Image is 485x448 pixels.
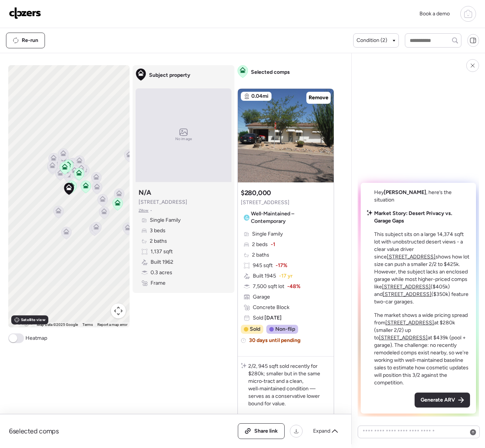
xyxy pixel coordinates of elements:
[419,10,450,17] span: Book a demo
[9,427,59,436] span: 6 selected comps
[357,37,387,44] span: Condition (2)
[21,317,45,323] span: Satellite view
[248,363,331,408] p: 2/2, 945 sqft sold recently for $280k; smaller but in the same micro‑tract and a clean, well‑main...
[275,326,295,333] span: Non-flip
[253,293,270,301] span: Garage
[313,427,330,435] span: Expand
[382,284,431,290] a: [STREET_ADDRESS]
[151,269,172,276] span: 0.3 acres
[279,272,292,280] span: -17 yr
[241,188,271,197] h3: $280,000
[374,231,470,306] p: This subject sits on a large 14,374 sqft lot with unobstructed desert views - a clear value drive...
[374,210,452,224] strong: Market Story: Desert Privacy vs. Garage Gaps
[139,208,149,214] span: Zillow
[309,94,328,102] span: Remove
[252,251,269,259] span: 2 baths
[37,323,78,327] span: Map Data ©2025 Google
[276,262,287,269] span: -17%
[383,291,431,297] a: [STREET_ADDRESS]
[241,199,290,206] span: [STREET_ADDRESS]
[151,279,166,287] span: Frame
[139,188,151,197] h3: N/A
[151,248,173,255] span: 1,137 sqft
[253,314,282,322] span: Sold
[253,283,284,290] span: 7,500 sqft lot
[271,241,275,248] span: -1
[251,69,290,76] span: Selected comps
[421,396,455,404] span: Generate ARV
[253,304,290,311] span: Concrete Block
[253,262,273,269] span: 945 sqft
[97,323,127,327] a: Report a map error
[111,303,126,318] button: Map camera controls
[250,326,260,333] span: Sold
[82,323,93,327] a: Terms (opens in new tab)
[252,241,268,248] span: 2 beds
[150,208,152,214] span: •
[22,37,38,44] span: Re-run
[9,7,41,19] img: Logo
[253,272,276,280] span: Built 1945
[139,199,187,206] span: [STREET_ADDRESS]
[10,318,35,327] a: Open this area in Google Maps (opens a new window)
[385,320,434,326] a: [STREET_ADDRESS]
[150,217,181,224] span: Single Family
[251,93,269,100] span: 0.04mi
[149,72,190,79] span: Subject property
[150,237,167,245] span: 2 baths
[150,227,166,234] span: 3 beds
[374,189,452,203] span: Hey , here’s the situation
[379,335,428,341] a: [STREET_ADDRESS]
[252,230,283,238] span: Single Family
[254,427,278,435] span: Share link
[263,315,282,321] span: [DATE]
[287,283,300,290] span: -48%
[249,337,300,344] span: 30 days until pending
[25,335,47,342] span: Heatmap
[387,254,436,260] a: [STREET_ADDRESS]
[251,210,328,225] span: Well-Maintained – Contemporary
[175,136,192,142] span: No image
[10,318,35,327] img: Google
[384,189,426,196] span: [PERSON_NAME]
[374,312,470,387] p: The market shows a wide pricing spread from at $280k (smaller 2/2) up to at $439k (pool + garage)...
[151,258,173,266] span: Built 1962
